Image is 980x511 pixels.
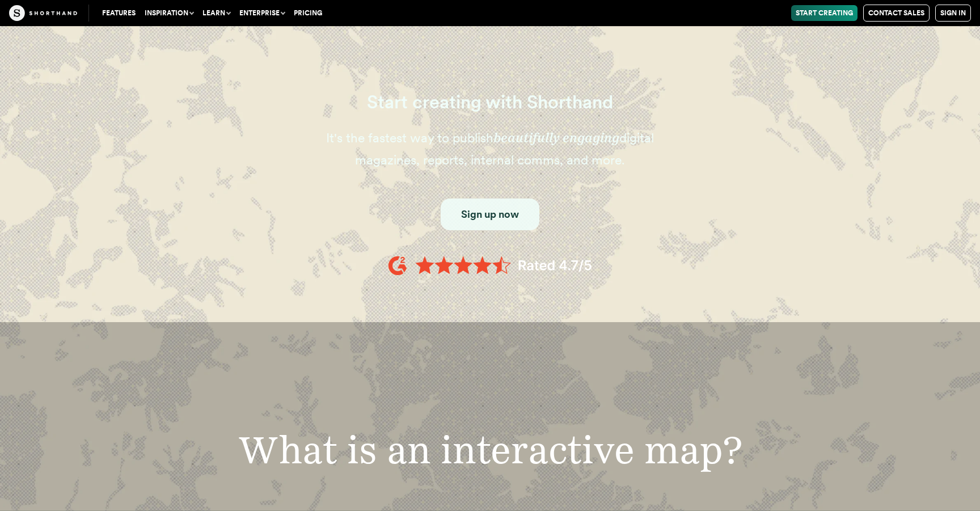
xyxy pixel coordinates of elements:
span: Start creating with Shorthand [367,91,613,113]
em: beautifully engaging [493,130,619,146]
a: Pricing [289,5,327,21]
button: Inspiration [140,5,198,21]
img: The Craft [9,5,77,21]
button: Enterprise [235,5,289,21]
span: It's the fastest way to publish digital magazines, reports, internal comms, and more. [326,130,654,168]
img: 4.7 orange stars lined up in a row with the text G2 rated 4.7/5 [388,253,592,278]
a: Start Creating [791,5,857,21]
a: Features [98,5,140,21]
a: Sign in [935,5,971,22]
a: Button to click through to Shorthand's signup section. [441,199,539,230]
button: Learn [198,5,235,21]
a: Contact Sales [863,5,930,22]
h2: What is an interactive map? [168,430,811,469]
